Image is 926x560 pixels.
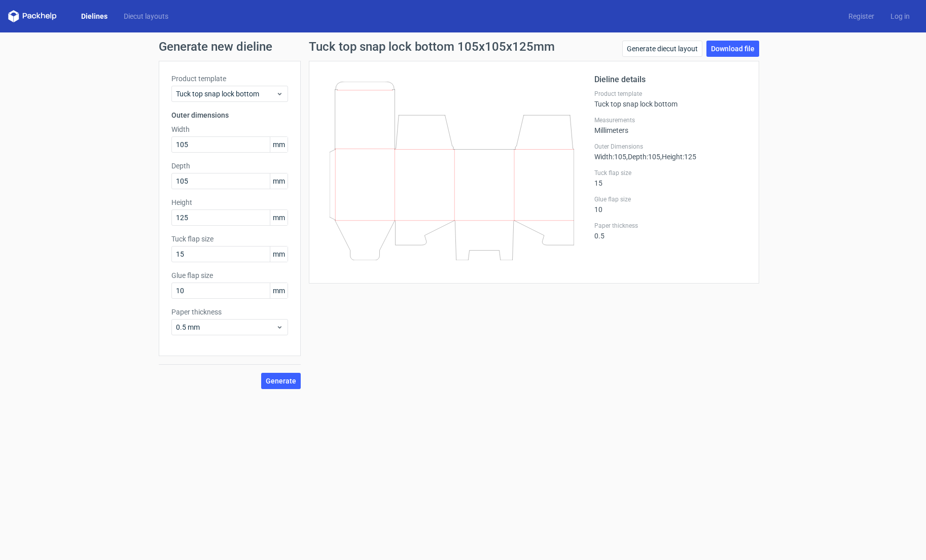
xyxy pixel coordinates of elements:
[270,210,288,225] span: mm
[594,90,746,108] div: Tuck top snap lock bottom
[73,11,116,21] a: Dielines
[171,307,288,317] label: Paper thickness
[266,377,296,384] span: Generate
[840,11,882,21] a: Register
[626,153,660,161] span: , Depth : 105
[660,153,696,161] span: , Height : 125
[171,270,288,281] label: Glue flap size
[594,169,746,177] label: Tuck flap size
[309,41,555,53] h1: Tuck top snap lock bottom 105x105x125mm
[594,153,626,161] span: Width : 105
[594,222,746,240] div: 0.5
[594,195,746,214] div: 10
[171,197,288,207] label: Height
[270,173,288,189] span: mm
[171,74,288,84] label: Product template
[594,169,746,187] div: 15
[116,11,176,21] a: Diecut layouts
[882,11,918,21] a: Log in
[594,74,746,86] h2: Dieline details
[270,137,288,152] span: mm
[171,234,288,244] label: Tuck flap size
[270,283,288,298] span: mm
[594,195,746,203] label: Glue flap size
[176,89,276,99] span: Tuck top snap lock bottom
[594,90,746,98] label: Product template
[159,41,767,53] h1: Generate new dieline
[171,110,288,120] h3: Outer dimensions
[706,41,759,57] a: Download file
[270,247,288,262] span: mm
[594,143,746,151] label: Outer Dimensions
[594,116,746,124] label: Measurements
[261,373,301,389] button: Generate
[622,41,702,57] a: Generate diecut layout
[176,322,276,332] span: 0.5 mm
[171,161,288,171] label: Depth
[594,222,746,230] label: Paper thickness
[171,124,288,134] label: Width
[594,116,746,134] div: Millimeters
